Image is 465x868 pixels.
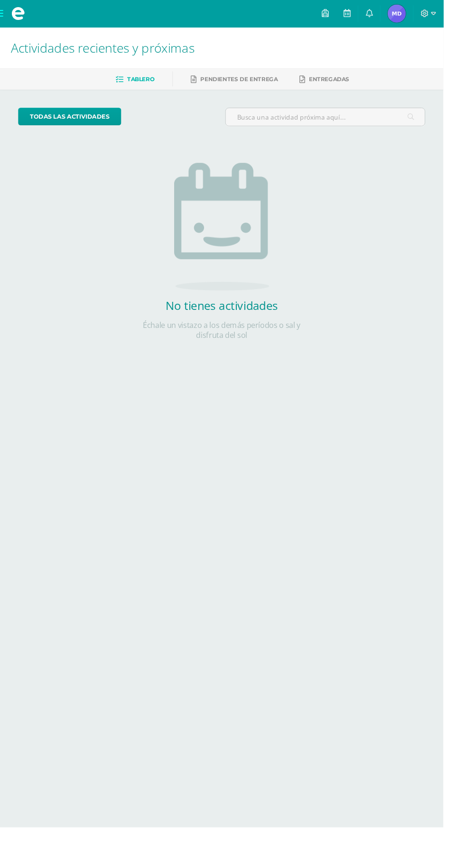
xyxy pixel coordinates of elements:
span: Actividades recientes y próximas [11,41,204,59]
img: no_activities.png [183,171,282,305]
span: Pendientes de entrega [210,79,291,86]
img: 63a955e32fd5c33352eeade8b2ebbb62.png [407,5,426,24]
p: Échale un vistazo a los demás períodos o sal y disfruta del sol [138,336,327,357]
a: Entregadas [314,75,366,91]
a: todas las Actividades [19,113,127,131]
span: Tablero [133,79,162,86]
input: Busca una actividad próxima aquí... [237,113,446,132]
a: Tablero [121,75,162,91]
span: Entregadas [324,79,366,86]
h2: No tienes actividades [138,312,327,328]
a: Pendientes de entrega [200,75,291,91]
